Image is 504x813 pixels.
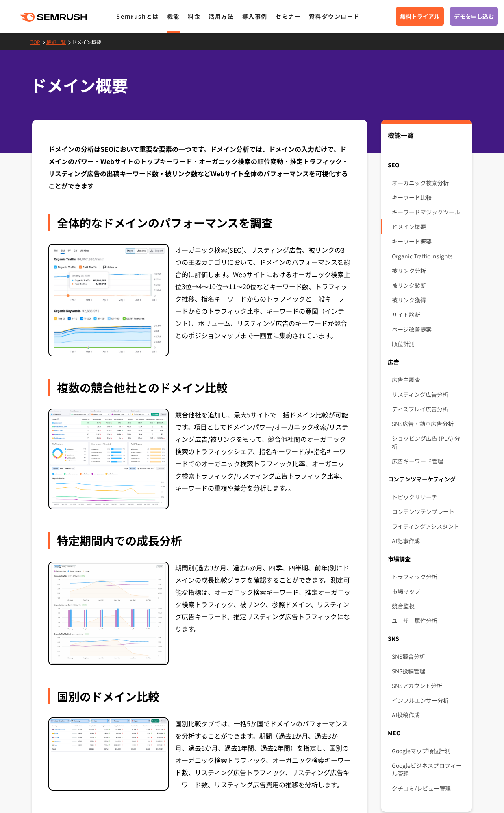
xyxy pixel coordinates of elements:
div: 国別比較タブでは、一括5か国でドメインのパフォーマンスを分析することができます。期間（過去1か月、過去3か月、過去6か月、過去1年間、過去2年間）を指定し、国別のオーガニック検索トラフィック、オ... [175,717,351,791]
div: コンテンツマーケティング [381,472,472,486]
a: デモを申し込む [450,7,498,26]
a: ユーザー属性分析 [392,613,465,628]
a: キーワード比較 [392,190,465,205]
div: 期間別(過去3か月、過去6か月、四季、四半期、前年)別にドメインの成長比較グラフを確認することができます。測定可能な指標は、オーガニック検索キーワード、推定オーガニック検索トラフィック、被リンク... [175,562,351,666]
img: 国別のドメイン比較 [49,718,168,752]
a: 市場マップ [392,584,465,599]
img: 特定期間内での成長分析 [49,562,168,665]
a: 広告キーワード管理 [392,454,465,468]
span: 無料トライアル [400,12,440,21]
a: SNSアカウント分析 [392,678,465,693]
div: 複数の競合他社とのドメイン比較 [48,379,351,396]
a: インフルエンサー分析 [392,693,465,708]
img: 複数の競合他社とのドメイン比較 [49,409,168,509]
a: Googleマップ順位計測 [392,743,465,758]
h1: ドメイン概要 [30,73,465,97]
div: 広告 [381,354,472,369]
a: AI投稿作成 [392,708,465,722]
div: 全体的なドメインのパフォーマンスを調査 [48,214,351,231]
div: 機能一覧 [388,130,465,149]
div: 競合他社を追加し、最大5サイトで一括ドメイン比較が可能です。項目としてドメインパワー/オーガニック検索/リスティング広告/被リンクをもって、競合他社間のオーガニック検索のトラフィックシェア、指名... [175,409,351,509]
a: 被リンク診断 [392,278,465,293]
a: 導入事例 [242,12,267,20]
a: ディスプレイ広告分析 [392,402,465,416]
a: ライティングアシスタント [392,519,465,533]
a: 料金 [188,12,200,20]
div: 国別のドメイン比較 [48,688,351,704]
a: 活用方法 [209,12,234,20]
a: SNS投稿管理 [392,664,465,678]
a: ページ改善提案 [392,322,465,337]
div: 特定期間内での成長分析 [48,532,351,549]
a: リスティング広告分析 [392,387,465,402]
a: コンテンツテンプレート [392,504,465,519]
a: Semrushとは [116,12,159,20]
div: オーガニック検索(SEO)、リスティング広告、被リンクの3つの主要カテゴリにおいて、ドメインのパフォーマンスを総合的に評価します。Webサイトにおけるオーガニック検索上位3位→4～10位→11～... [175,244,351,357]
span: デモを申し込む [454,12,494,21]
a: オーガニック検索分析 [392,175,465,190]
div: 市場調査 [381,551,472,566]
a: SNS競合分析 [392,649,465,664]
a: 無料トライアル [396,7,444,26]
a: ドメイン概要 [72,38,107,45]
a: トラフィック分析 [392,569,465,584]
a: SNS広告・動画広告分析 [392,416,465,431]
a: AI記事作成 [392,533,465,548]
a: トピックリサーチ [392,490,465,504]
a: 機能一覧 [46,38,72,45]
a: ショッピング広告 (PLA) 分析 [392,431,465,454]
a: 競合監視 [392,599,465,613]
a: TOP [30,38,46,45]
div: ドメインの分析はSEOにおいて重要な要素の一つです。ドメイン分析では、ドメインの入力だけで、ドメインのパワー・Webサイトのトップキーワード・オーガニック検索の順位変動・推定トラフィック・リステ... [48,143,351,192]
a: Organic Traffic Insights [392,249,465,263]
a: セミナー [276,12,301,20]
a: キーワードマジックツール [392,205,465,219]
a: サイト診断 [392,307,465,322]
a: キーワード概要 [392,234,465,249]
a: ドメイン概要 [392,219,465,234]
div: SEO [381,157,472,172]
a: 資料ダウンロード [309,12,360,20]
a: 順位計測 [392,337,465,351]
img: 全体的なドメインのパフォーマンスを調査 [49,245,168,356]
div: SNS [381,631,472,646]
a: 機能 [167,12,180,20]
a: 広告主調査 [392,372,465,387]
a: 被リンク分析 [392,263,465,278]
a: 被リンク獲得 [392,293,465,307]
a: クチコミ/レビュー管理 [392,781,465,796]
a: Googleビジネスプロフィール管理 [392,758,465,781]
div: MEO [381,726,472,740]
